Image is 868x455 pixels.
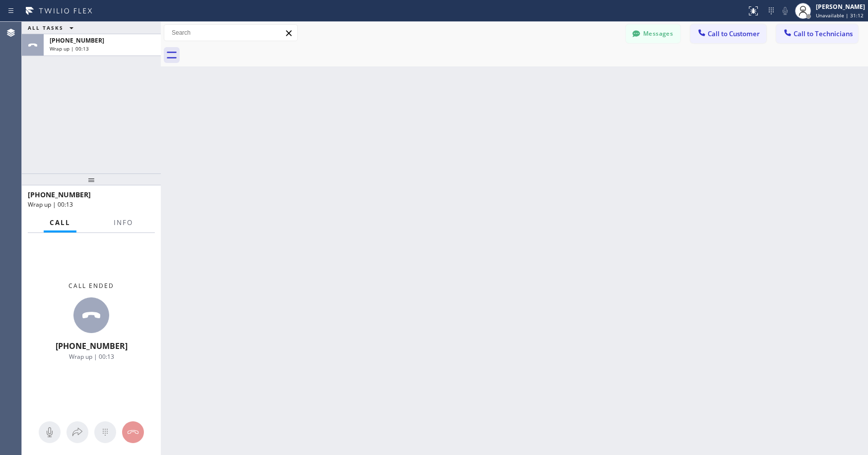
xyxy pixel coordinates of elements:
[114,218,133,227] span: Info
[816,2,865,11] div: [PERSON_NAME]
[56,341,128,351] span: [PHONE_NUMBER]
[794,29,853,38] span: Call to Technicians
[28,200,73,209] span: Wrap up | 00:13
[50,45,89,52] span: Wrap up | 00:13
[164,25,297,41] input: Search
[50,36,104,45] span: [PHONE_NUMBER]
[778,4,792,18] button: Mute
[816,12,864,19] span: Unavailable | 31:12
[68,282,114,290] span: Call ended
[28,190,91,199] span: [PHONE_NUMBER]
[776,24,858,43] button: Call to Technicians
[690,24,766,43] button: Call to Customer
[122,421,144,443] button: Hang up
[626,24,680,43] button: Messages
[708,29,760,38] span: Call to Customer
[108,213,139,232] button: Info
[22,22,83,34] button: ALL TASKS
[69,352,114,361] span: Wrap up | 00:13
[50,218,70,227] span: Call
[67,421,88,443] button: Open directory
[28,24,64,31] span: ALL TASKS
[44,213,76,232] button: Call
[94,421,116,443] button: Open dialpad
[39,421,61,443] button: Mute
